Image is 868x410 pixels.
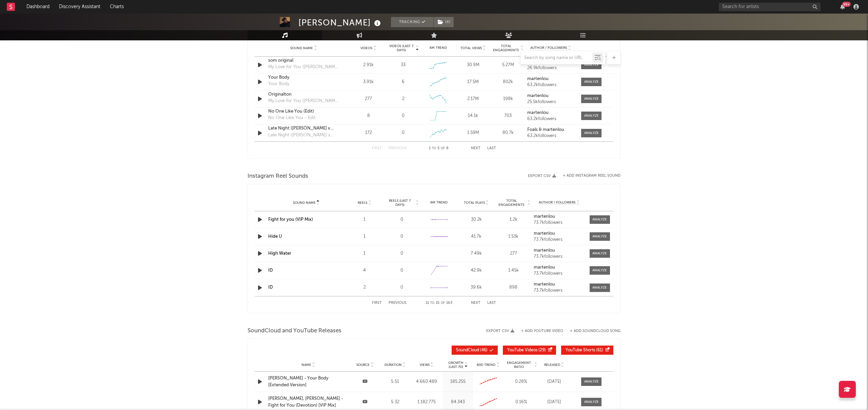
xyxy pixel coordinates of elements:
button: Previous [389,301,407,305]
div: 2 [348,284,381,291]
span: Name [301,363,311,367]
button: YouTube Shorts(61) [561,346,613,355]
div: 1 [348,216,381,223]
a: martenlou [527,94,574,98]
div: 277 [497,250,531,257]
a: martenlou [527,111,574,115]
span: ( 61 ) [566,348,603,352]
button: Export CSV [528,174,556,178]
p: (Last 7d) [448,365,463,369]
div: 0 [385,284,419,291]
div: 0 [402,130,405,136]
p: Growth [448,361,463,365]
span: 60D Trend [477,363,495,367]
span: Reels (last 7 days) [385,199,415,207]
div: [PERSON_NAME] [298,17,382,28]
strong: martenlou [534,248,555,253]
div: 802k [492,79,524,85]
div: 42.9k [459,267,493,274]
span: Total Engagements [497,199,527,207]
span: Author / Followers [530,46,567,50]
div: No One Like You - Edit [268,115,315,121]
span: of [441,301,445,305]
button: First [372,301,382,305]
div: [DATE] [540,399,568,406]
div: 5.27M [492,62,524,69]
button: Next [471,147,480,150]
div: + Add YouTube Video [514,329,563,333]
button: YouTube Videos(29) [503,346,556,355]
div: 11 15 163 [420,299,457,307]
div: 30.9M [457,62,489,69]
div: 4 [348,267,381,274]
div: 703 [492,113,524,119]
div: 185.255 [445,378,471,385]
input: Search for artists [719,3,821,11]
div: 73.7k followers [534,271,585,276]
div: 6M Trend [422,200,456,205]
span: ( 4 ) [433,17,454,27]
strong: Foals & martenlou [527,128,564,132]
div: 73.7k followers [534,254,585,259]
a: Originalton [268,91,339,98]
a: Hide U [268,234,282,239]
button: + Add Instagram Reel Sound [563,174,620,178]
button: + Add YouTube Video [521,329,563,333]
div: 198k [492,96,524,102]
div: 63.2k followers [527,83,574,87]
button: Export CSV [486,329,514,333]
div: 26.9k followers [527,66,574,71]
a: Late Night ([PERSON_NAME] x Foals) [268,125,339,132]
a: Fight for you (VIP Mix) [268,217,313,222]
div: 84.343 [445,399,471,406]
div: 99 + [842,2,851,7]
span: Total Plays [464,201,485,205]
button: Last [487,147,496,150]
button: Previous [389,147,407,150]
div: 1.59M [457,130,489,136]
span: SoundCloud and YouTube Releases [248,327,341,335]
a: martenlou [534,214,585,219]
div: 1.182.775 [412,399,441,406]
div: 0.28 % [505,378,537,385]
span: Sound Name [293,201,316,205]
div: 63.2k followers [527,134,574,138]
strong: martenlou [527,111,549,115]
div: 14.1k [457,113,489,119]
button: Tracking [391,17,433,27]
a: martenlou [534,248,585,253]
div: 1.2k [497,216,531,223]
div: 3.91k [353,79,384,85]
span: Source [356,363,370,367]
strong: martenlou [534,282,555,287]
div: 1 5 8 [420,144,457,153]
button: SoundCloud(46) [452,346,498,355]
a: ID [268,268,273,273]
a: ID [268,285,273,290]
strong: martenlou [534,231,555,236]
div: 73.7k followers [534,237,585,242]
a: [PERSON_NAME] - Your Body [Extended Version] [268,375,348,388]
div: 0 [385,233,419,240]
div: 30.2k [459,216,493,223]
div: 1 [348,250,381,257]
span: Views [420,363,430,367]
div: 80.7k [492,130,524,136]
span: YouTube Videos [507,348,537,352]
div: 2.91k [353,62,384,69]
div: 277 [353,96,384,102]
div: My Love for You ([PERSON_NAME] Heartbreak) [268,98,339,104]
button: Last [487,301,496,305]
span: of [441,147,445,150]
div: [DATE] [540,378,568,385]
span: Total Engagements [492,44,520,52]
div: 5:32 [382,399,409,406]
span: Reels [358,201,367,205]
div: 0 [385,250,419,257]
span: Author / Followers [539,200,575,205]
div: My Love for You ([PERSON_NAME] Heartbreak) [268,64,339,71]
span: ( 46 ) [456,348,488,352]
button: First [372,147,382,150]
